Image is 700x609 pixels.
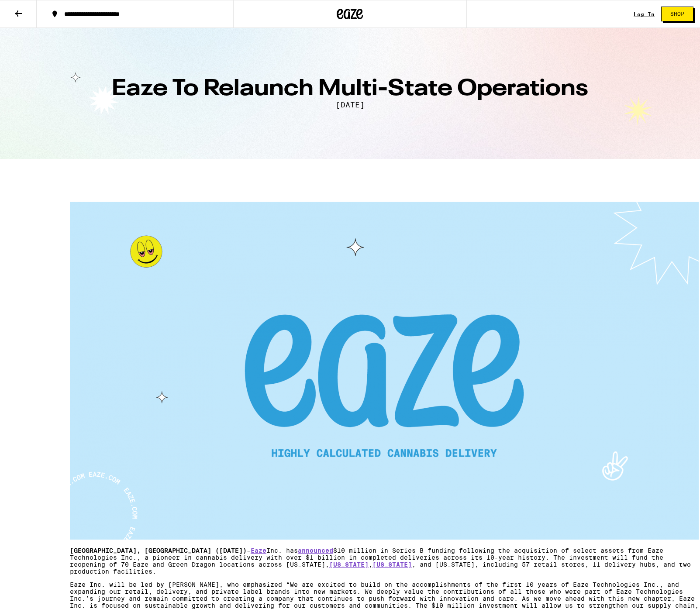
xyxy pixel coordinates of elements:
[70,547,699,575] p: – Inc. has $10 million in Series B funding following the acquisition of select assets from Eaze T...
[70,547,247,554] strong: [GEOGRAPHIC_DATA], [GEOGRAPHIC_DATA] ([DATE])
[661,7,693,21] button: Shop
[634,11,655,17] a: Log In
[298,547,333,554] a: announced
[655,7,700,21] a: Shop
[372,561,412,568] a: [US_STATE]
[251,547,266,554] a: Eaze
[670,11,684,17] span: Shop
[36,100,665,110] div: [DATE]
[329,561,369,568] a: [US_STATE]
[70,202,699,540] img: Eaze Inc.
[36,78,665,100] h1: Eaze To Relaunch Multi-State Operations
